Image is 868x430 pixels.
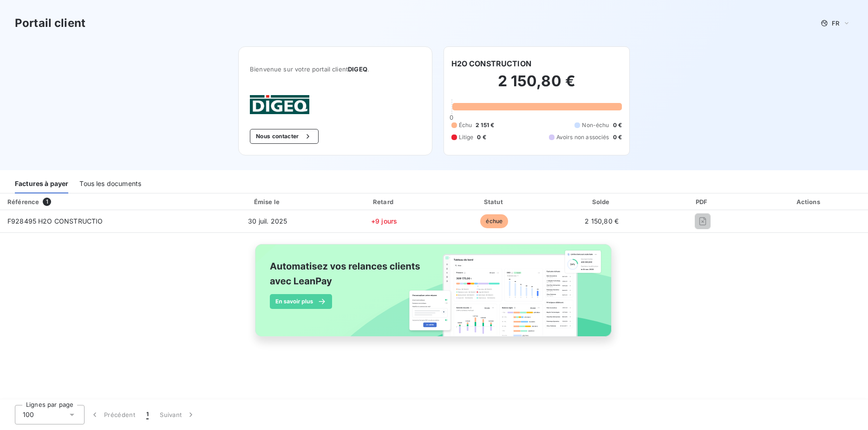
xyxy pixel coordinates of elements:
[657,197,748,206] div: PDF
[459,133,474,141] span: Litige
[348,65,367,73] span: DIGEQ
[613,133,622,141] span: 0 €
[330,197,438,206] div: Retard
[15,174,68,193] div: Factures à payer
[556,133,609,141] span: Avoirs non associés
[248,217,287,225] span: 30 juil. 2025
[23,410,34,419] span: 100
[832,19,839,27] span: FR
[85,405,141,424] button: Précédent
[247,238,622,353] img: banner
[7,198,39,205] div: Référence
[585,217,619,225] span: 2 150,80 €
[141,405,154,424] button: 1
[442,197,547,206] div: Statut
[459,121,472,129] span: Échu
[371,217,397,225] span: +9 jours
[451,72,622,100] h2: 2 150,80 €
[79,174,141,193] div: Tous les documents
[477,133,486,141] span: 0 €
[480,214,508,228] span: échue
[209,197,326,206] div: Émise le
[582,121,609,129] span: Non-échu
[476,121,494,129] span: 2 151 €
[613,121,622,129] span: 0 €
[43,198,51,206] span: 1
[550,197,653,206] div: Solde
[250,65,421,73] span: Bienvenue sur votre portail client .
[451,58,531,69] h6: H2O CONSTRUCTION
[450,114,453,121] span: 0
[752,197,866,206] div: Actions
[250,95,309,114] img: Company logo
[15,15,85,32] h3: Portail client
[146,410,149,419] span: 1
[250,129,319,144] button: Nous contacter
[154,405,201,424] button: Suivant
[7,217,103,225] span: F928495 H2O CONSTRUCTIO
